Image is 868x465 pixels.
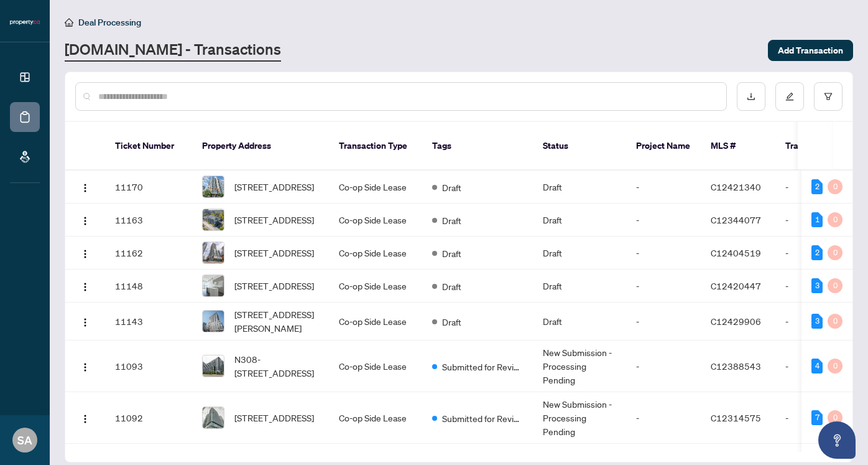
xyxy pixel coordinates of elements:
[626,204,701,237] td: -
[747,92,755,101] span: download
[533,237,626,270] td: Draft
[775,270,862,303] td: -
[442,214,461,227] span: Draft
[105,204,192,237] td: 11163
[711,181,761,192] span: C12421340
[80,317,90,327] img: Logo
[80,414,90,424] img: Logo
[442,247,461,260] span: Draft
[775,82,804,111] button: edit
[65,18,73,27] span: home
[775,303,862,341] td: -
[828,410,843,425] div: 0
[828,314,843,329] div: 0
[533,341,626,392] td: New Submission - Processing Pending
[828,278,843,293] div: 0
[75,356,95,376] button: Logo
[105,171,192,204] td: 11170
[329,122,422,171] th: Transaction Type
[775,392,862,444] td: -
[775,341,862,392] td: -
[203,407,224,428] img: thumbnail-img
[711,214,761,225] span: C12344077
[811,410,823,425] div: 7
[10,19,40,26] img: logo
[80,216,90,226] img: Logo
[626,392,701,444] td: -
[785,92,794,101] span: edit
[828,359,843,373] div: 0
[234,352,319,380] span: N308-[STREET_ADDRESS]
[626,122,701,171] th: Project Name
[711,316,761,327] span: C12429906
[533,392,626,444] td: New Submission - Processing Pending
[811,179,823,194] div: 2
[828,212,843,227] div: 0
[818,421,856,459] button: Open asap
[329,270,422,303] td: Co-op Side Lease
[234,411,314,425] span: [STREET_ADDRESS]
[533,122,626,171] th: Status
[105,270,192,303] td: 11148
[234,180,314,194] span: [STREET_ADDRESS]
[737,82,765,111] button: download
[75,276,95,296] button: Logo
[75,210,95,230] button: Logo
[775,171,862,204] td: -
[824,92,833,101] span: filter
[234,279,314,293] span: [STREET_ADDRESS]
[422,122,533,171] th: Tags
[105,392,192,444] td: 11092
[80,249,90,259] img: Logo
[711,247,761,258] span: C12404519
[711,412,761,423] span: C12314575
[442,279,461,293] span: Draft
[80,282,90,292] img: Logo
[65,39,281,62] a: [DOMAIN_NAME] - Transactions
[768,40,853,61] button: Add Transaction
[329,237,422,270] td: Co-op Side Lease
[626,341,701,392] td: -
[203,355,224,377] img: thumbnail-img
[192,122,329,171] th: Property Address
[626,171,701,204] td: -
[105,303,192,341] td: 11143
[442,315,461,329] span: Draft
[329,341,422,392] td: Co-op Side Lease
[442,181,461,194] span: Draft
[828,245,843,260] div: 0
[78,17,141,28] span: Deal Processing
[711,360,761,372] span: C12388543
[442,411,523,425] span: Submitted for Review
[105,237,192,270] td: 11162
[329,392,422,444] td: Co-op Side Lease
[203,242,224,263] img: thumbnail-img
[329,171,422,204] td: Co-op Side Lease
[533,171,626,204] td: Draft
[701,122,775,171] th: MLS #
[533,204,626,237] td: Draft
[203,176,224,197] img: thumbnail-img
[626,237,701,270] td: -
[442,360,523,373] span: Submitted for Review
[203,311,224,332] img: thumbnail-img
[533,270,626,303] td: Draft
[234,308,319,335] span: [STREET_ADDRESS][PERSON_NAME]
[203,209,224,230] img: thumbnail-img
[778,40,843,60] span: Add Transaction
[80,362,90,372] img: Logo
[775,122,862,171] th: Trade Number
[811,278,823,293] div: 3
[80,183,90,193] img: Logo
[329,204,422,237] td: Co-op Side Lease
[814,82,843,111] button: filter
[626,303,701,341] td: -
[75,311,95,331] button: Logo
[105,341,192,392] td: 11093
[711,280,761,291] span: C12420447
[234,246,314,260] span: [STREET_ADDRESS]
[775,237,862,270] td: -
[811,212,823,227] div: 1
[533,303,626,341] td: Draft
[75,408,95,428] button: Logo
